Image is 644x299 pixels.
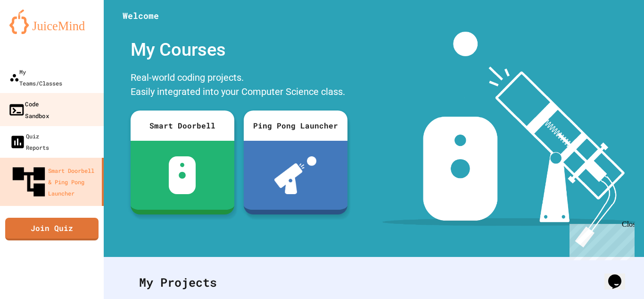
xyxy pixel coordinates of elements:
iframe: chat widget [604,261,635,290]
iframe: chat widget [566,220,635,260]
a: Join Quiz [5,218,99,240]
div: Code Sandbox [8,98,49,121]
img: sdb-white.svg [169,156,196,194]
div: Ping Pong Launcher [244,111,347,141]
div: Smart Doorbell [131,111,234,141]
img: logo-orange.svg [9,9,94,34]
div: My Courses [126,32,352,68]
div: Quiz Reports [9,130,49,153]
div: Chat with us now!Close [4,4,65,60]
div: Real-world coding projects. Easily integrated into your Computer Science class. [126,68,352,103]
img: ppl-with-ball.png [274,156,316,194]
div: My Teams/Classes [9,66,62,89]
img: banner-image-my-projects.png [382,32,635,248]
div: Smart Doorbell & Ping Pong Launcher [9,162,98,201]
